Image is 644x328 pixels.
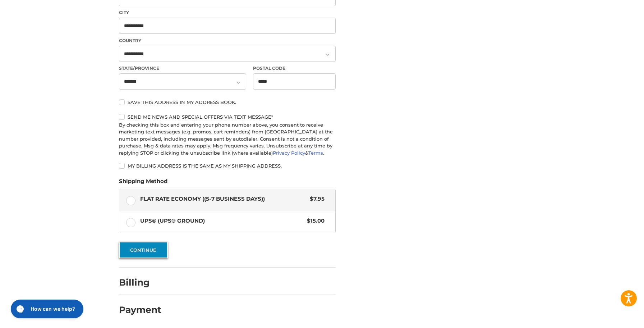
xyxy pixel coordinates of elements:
[7,297,86,321] iframe: Gorgias live chat messenger
[119,304,161,315] h2: Payment
[307,195,325,203] span: $7.95
[273,150,305,156] a: Privacy Policy
[119,37,336,44] label: Country
[119,99,336,105] label: Save this address in my address book.
[119,114,336,120] label: Send me news and special offers via text message*
[308,150,323,156] a: Terms
[119,163,336,169] label: My billing address is the same as my shipping address.
[119,242,168,258] button: Continue
[119,177,167,189] legend: Shipping Method
[119,122,336,157] div: By checking this box and entering your phone number above, you consent to receive marketing text ...
[253,65,336,72] label: Postal Code
[140,217,304,225] span: UPS® (UPS® Ground)
[119,277,161,288] h2: Billing
[304,217,325,225] span: $15.00
[140,195,307,203] span: Flat Rate Economy ((5-7 Business Days))
[119,9,336,16] label: City
[119,65,246,72] label: State/Province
